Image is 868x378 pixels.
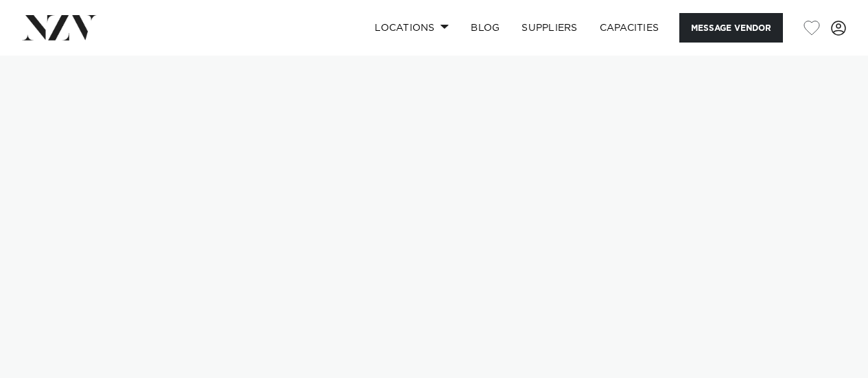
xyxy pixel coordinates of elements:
[589,13,670,43] a: Capacities
[364,13,460,43] a: Locations
[22,15,97,40] img: nzv-logo.png
[511,13,588,43] a: SUPPLIERS
[460,13,511,43] a: BLOG
[679,13,783,43] button: Message Vendor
